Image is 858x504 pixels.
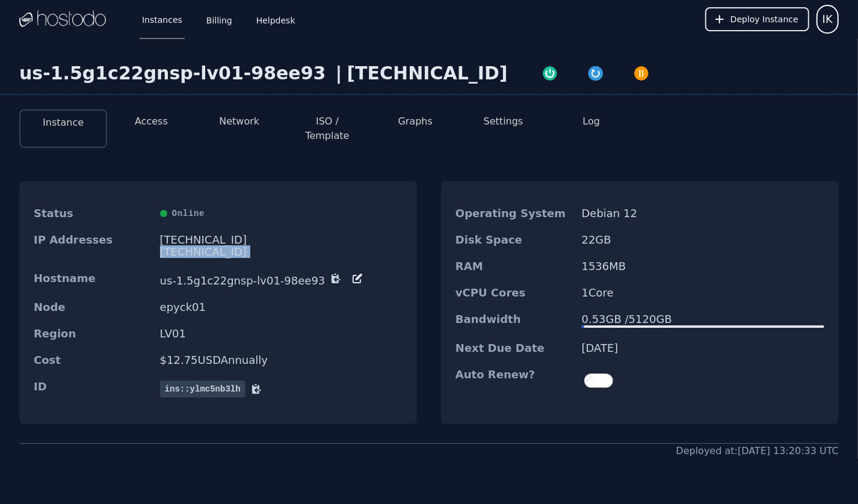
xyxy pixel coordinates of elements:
dd: $ 12.75 USD Annually [160,354,403,366]
dt: IP Addresses [34,234,150,258]
div: us-1.5g1c22gnsp-lv01-98ee93 [19,63,331,84]
dt: Hostname [34,272,150,287]
div: | [331,63,347,84]
dt: Cost [34,354,150,366]
dd: 22 GB [582,234,824,246]
dd: 1 Core [582,287,824,299]
dt: Auto Renew? [455,369,572,393]
span: ins::ylmc5nb3lh [160,381,245,398]
dd: Debian 12 [582,207,824,220]
dt: vCPU Cores [455,287,572,299]
dd: epyck01 [160,301,403,313]
button: Log [583,114,600,129]
img: Power On [542,65,558,82]
dt: Disk Space [455,234,572,246]
button: Access [135,114,168,129]
dt: RAM [455,260,572,272]
span: IK [823,11,833,28]
dt: Operating System [455,207,572,220]
dt: Next Due Date [455,342,572,354]
img: Power Off [633,65,650,82]
button: Deploy Instance [705,7,809,31]
dd: us-1.5g1c22gnsp-lv01-98ee93 [160,272,403,287]
div: Online [160,207,403,220]
dt: Bandwidth [455,313,572,328]
dt: Region [34,328,150,340]
dd: 1536 MB [582,260,824,272]
div: Deployed at: [DATE] 13:20:33 UTC [676,444,839,458]
button: Restart [573,63,619,82]
span: Deploy Instance [730,13,798,25]
div: [TECHNICAL_ID] [160,234,403,246]
button: Settings [484,114,523,129]
div: 0.53 GB / 5120 GB [582,313,824,325]
button: Power On [527,63,573,82]
div: [TECHNICAL_ID] [160,246,403,258]
button: Instance [43,115,84,130]
button: ISO / Template [293,114,362,143]
button: User menu [816,5,839,34]
dd: [DATE] [582,342,824,354]
button: Network [219,114,259,129]
dd: LV01 [160,328,403,340]
button: Power Off [619,63,664,82]
dt: Node [34,301,150,313]
div: [TECHNICAL_ID] [347,63,508,84]
button: Graphs [398,114,433,129]
dt: Status [34,207,150,220]
img: Logo [19,10,106,28]
dt: ID [34,381,150,398]
img: Restart [587,65,604,82]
